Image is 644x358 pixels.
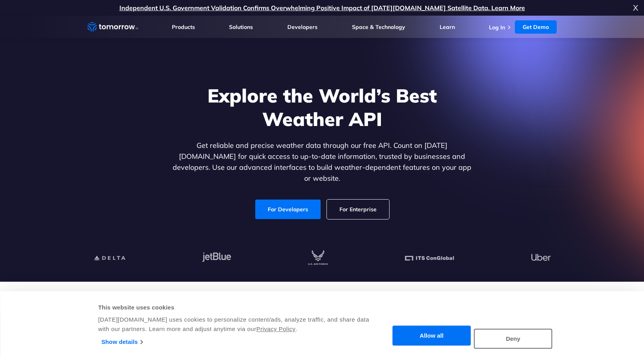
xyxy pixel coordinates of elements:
div: [DATE][DOMAIN_NAME] uses cookies to personalize content/ads, analyze traffic, and share data with... [98,315,370,334]
a: Privacy Policy [256,326,296,332]
a: Learn [440,23,455,31]
a: Space & Technology [352,23,405,31]
a: For Developers [255,200,321,219]
a: Show details [101,336,143,348]
a: Log In [489,24,505,31]
a: Get Demo [515,20,557,34]
a: Solutions [229,23,253,31]
a: For Enterprise [327,200,389,219]
a: Products [172,23,195,31]
a: Developers [287,23,317,31]
p: Get reliable and precise weather data through our free API. Count on [DATE][DOMAIN_NAME] for quic... [171,140,473,184]
button: Allow all [393,326,471,346]
div: This website uses cookies [98,303,370,312]
a: Home link [87,21,138,33]
a: Independent U.S. Government Validation Confirms Overwhelming Positive Impact of [DATE][DOMAIN_NAM... [119,4,525,12]
h1: Explore the World’s Best Weather API [171,84,473,131]
button: Deny [474,329,552,349]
